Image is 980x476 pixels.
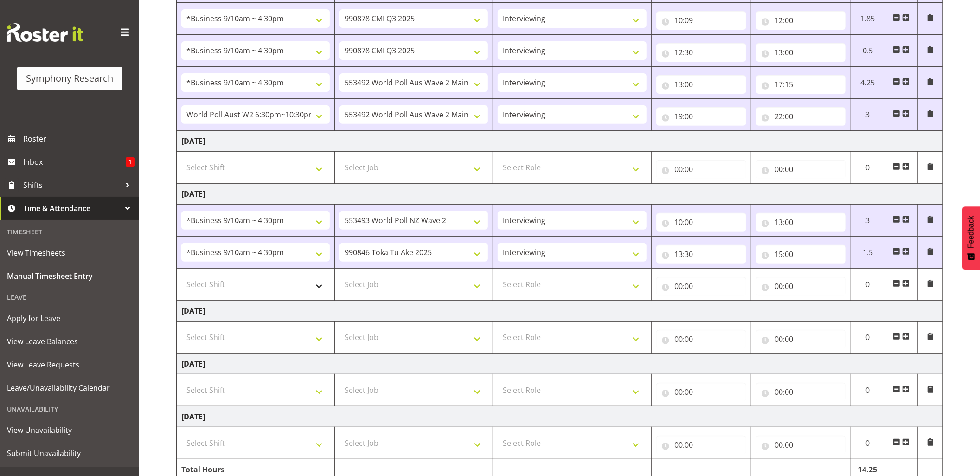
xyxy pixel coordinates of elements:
td: 1.5 [851,237,884,269]
img: Rosterit website logo [7,23,83,42]
td: 0.5 [851,35,884,67]
input: Click to select... [756,436,846,454]
input: Click to select... [656,213,746,232]
input: Click to select... [656,43,746,62]
td: 0 [851,374,884,406]
td: 0 [851,427,884,459]
span: Inbox [23,155,126,169]
input: Click to select... [656,107,746,126]
span: View Leave Balances [7,334,132,348]
span: View Unavailability [7,423,132,437]
a: Manual Timesheet Entry [2,264,137,288]
input: Click to select... [756,107,846,126]
a: View Leave Balances [2,330,137,353]
div: Leave [2,288,137,307]
div: Symphony Research [26,71,113,85]
span: Manual Timesheet Entry [7,269,132,283]
td: [DATE] [177,301,943,322]
input: Click to select... [656,11,746,30]
span: Roster [23,132,135,146]
input: Click to select... [656,75,746,94]
input: Click to select... [756,245,846,264]
button: Feedback - Show survey [962,206,980,270]
td: [DATE] [177,406,943,427]
td: [DATE] [177,131,943,152]
span: Apply for Leave [7,311,132,325]
span: View Leave Requests [7,358,132,372]
td: 0 [851,269,884,301]
a: Submit Unavailability [2,442,137,465]
a: Apply for Leave [2,307,137,330]
td: 3 [851,205,884,237]
input: Click to select... [656,160,746,179]
input: Click to select... [756,383,846,401]
span: Time & Attendance [23,201,121,215]
a: View Leave Requests [2,353,137,376]
div: Timesheet [2,222,137,241]
input: Click to select... [656,330,746,348]
input: Click to select... [656,277,746,296]
input: Click to select... [656,436,746,454]
span: Feedback [967,216,975,248]
input: Click to select... [756,160,846,179]
td: [DATE] [177,184,943,205]
input: Click to select... [756,330,846,348]
td: 4.25 [851,67,884,99]
input: Click to select... [656,245,746,264]
td: 1.85 [851,3,884,35]
td: 0 [851,322,884,354]
span: 1 [126,157,135,167]
a: Leave/Unavailability Calendar [2,376,137,399]
div: Unavailability [2,399,137,418]
a: View Unavailability [2,418,137,442]
td: [DATE] [177,354,943,374]
input: Click to select... [756,75,846,94]
td: 0 [851,152,884,184]
input: Click to select... [756,43,846,62]
input: Click to select... [756,11,846,30]
a: View Timesheets [2,241,137,264]
td: 3 [851,99,884,131]
input: Click to select... [756,277,846,296]
span: Shifts [23,178,121,192]
span: Submit Unavailability [7,446,132,460]
span: Leave/Unavailability Calendar [7,381,132,395]
span: View Timesheets [7,246,132,260]
input: Click to select... [756,213,846,232]
input: Click to select... [656,383,746,401]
